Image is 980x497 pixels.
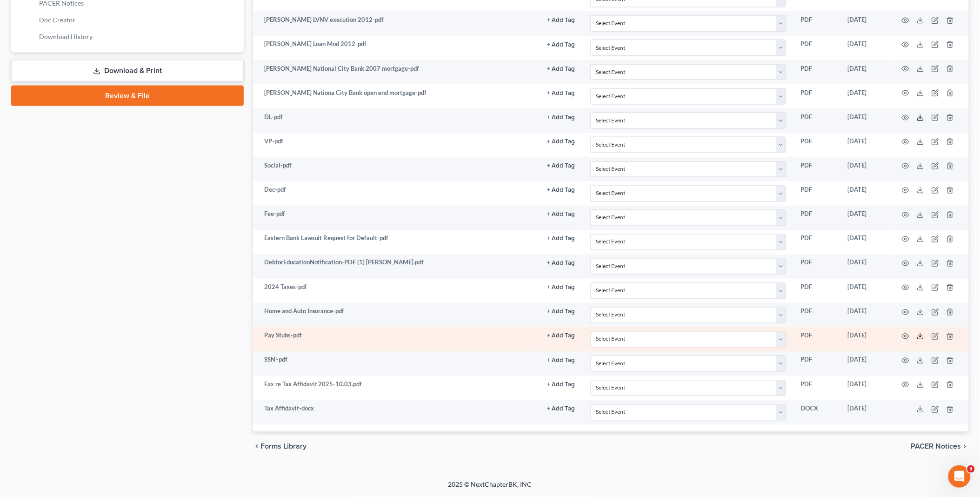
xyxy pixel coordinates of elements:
[253,255,540,279] td: DebtorEducationNotification-PDF (1) [PERSON_NAME].pdf
[547,331,575,340] a: + Add Tag
[547,236,575,242] button: + Add Tag
[840,255,891,279] td: [DATE]
[840,157,891,181] td: [DATE]
[547,42,575,48] button: + Add Tag
[793,84,840,108] td: PDF
[547,88,575,97] a: + Add Tag
[547,186,575,195] a: + Add Tag
[961,443,969,450] i: chevron_right
[547,15,575,24] a: + Add Tag
[253,157,540,181] td: Social-pdf
[547,139,575,145] button: + Add Tag
[253,443,307,450] button: chevron_left Forms Library
[911,443,961,450] span: PACER Notices
[547,212,575,218] button: + Add Tag
[547,309,575,315] button: + Add Tag
[547,137,575,146] a: + Add Tag
[547,333,575,339] button: + Add Tag
[225,480,755,497] div: 2025 © NextChapterBK, INC
[253,327,540,351] td: Pay Stubs-pdf
[840,206,891,230] td: [DATE]
[840,352,891,376] td: [DATE]
[793,376,840,400] td: PDF
[547,356,575,364] a: + Add Tag
[547,161,575,170] a: + Add Tag
[547,261,575,267] button: + Add Tag
[547,17,575,23] button: + Add Tag
[547,210,575,219] a: + Add Tag
[793,108,840,133] td: PDF
[253,181,540,206] td: Dec-pdf
[547,188,575,194] button: + Add Tag
[547,404,575,413] a: + Add Tag
[253,376,540,400] td: Fax re Tax Affidavit 2025-10.03.pdf
[547,114,575,121] button: + Add Tag
[911,443,969,450] button: PACER Notices chevron_right
[547,163,575,169] button: + Add Tag
[840,11,891,35] td: [DATE]
[547,285,575,291] button: + Add Tag
[547,234,575,243] a: + Add Tag
[793,400,840,424] td: DOCX
[793,255,840,279] td: PDF
[11,60,244,82] a: Download & Print
[547,113,575,121] a: + Add Tag
[547,40,575,48] a: + Add Tag
[793,133,840,157] td: PDF
[547,283,575,292] a: + Add Tag
[840,327,891,351] td: [DATE]
[793,327,840,351] td: PDF
[840,133,891,157] td: [DATE]
[547,358,575,364] button: + Add Tag
[793,181,840,206] td: PDF
[253,400,540,424] td: Tax Affidavit-docx
[253,11,540,35] td: [PERSON_NAME] LVNV execution 2012-pdf
[547,380,575,389] a: + Add Tag
[793,303,840,327] td: PDF
[253,36,540,60] td: [PERSON_NAME] Loan Mod 2012-pdf
[840,108,891,133] td: [DATE]
[253,133,540,157] td: VP-pdf
[260,443,307,450] span: Forms Library
[547,66,575,72] button: + Add Tag
[253,230,540,255] td: Eastern Bank Lawsuit Request for Default-pdf
[547,258,575,267] a: + Add Tag
[793,157,840,181] td: PDF
[840,303,891,327] td: [DATE]
[39,16,75,24] span: Doc Creator
[253,443,260,450] i: chevron_left
[793,206,840,230] td: PDF
[253,206,540,230] td: Fee-pdf
[39,33,93,40] span: Download History
[32,28,244,45] a: Download History
[253,108,540,133] td: DL-pdf
[793,230,840,255] td: PDF
[253,279,540,303] td: 2024 Taxes-pdf
[253,84,540,108] td: [PERSON_NAME] Nationa City Bank open end mortgage-pdf
[840,60,891,84] td: [DATE]
[547,382,575,388] button: + Add Tag
[793,352,840,376] td: PDF
[840,84,891,108] td: [DATE]
[793,36,840,60] td: PDF
[253,60,540,84] td: [PERSON_NAME] National City Bank 2007 mortgage-pdf
[253,303,540,327] td: Home and Auto Insurance-pdf
[948,465,971,488] iframe: Intercom live chat
[11,86,244,106] a: Review & File
[840,230,891,255] td: [DATE]
[793,279,840,303] td: PDF
[840,376,891,400] td: [DATE]
[840,400,891,424] td: [DATE]
[547,406,575,412] button: + Add Tag
[547,90,575,96] button: + Add Tag
[840,36,891,60] td: [DATE]
[793,11,840,35] td: PDF
[840,279,891,303] td: [DATE]
[547,307,575,316] a: + Add Tag
[253,352,540,376] td: SSN'-pdf
[547,64,575,73] a: + Add Tag
[32,12,244,28] a: Doc Creator
[840,181,891,206] td: [DATE]
[793,60,840,84] td: PDF
[967,465,975,473] span: 3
